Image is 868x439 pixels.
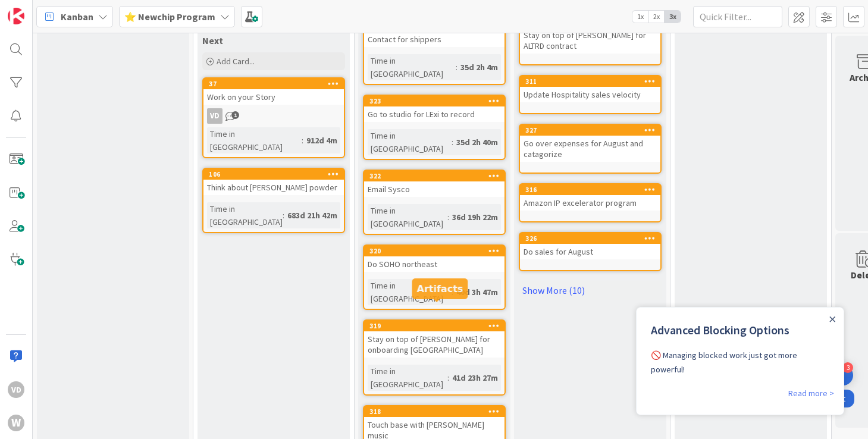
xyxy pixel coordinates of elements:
[207,202,283,228] div: Time in [GEOGRAPHIC_DATA]
[842,362,853,373] div: 3
[525,234,660,243] div: 326
[209,80,344,88] div: 37
[203,79,344,89] div: 37
[368,129,452,155] div: Time in [GEOGRAPHIC_DATA]
[520,184,660,211] div: 316Amazon IP excelerator program
[303,134,340,147] div: 912d 4m
[525,126,660,134] div: 327
[203,180,344,195] div: Think about [PERSON_NAME] powder
[520,27,660,54] div: Stay on top of [PERSON_NAME] for ALTRD contract
[283,209,284,222] span: :
[217,56,255,67] span: Add Card...
[520,87,660,102] div: Update Hospitality sales velocity
[364,321,504,331] div: 319
[632,11,648,23] span: 1x
[364,32,504,47] div: Contact for shippers
[453,136,501,149] div: 35d 2h 40m
[364,171,504,181] div: 322
[364,331,504,358] div: Stay on top of [PERSON_NAME] for onboarding [GEOGRAPHIC_DATA]
[520,17,660,54] div: Stay on top of [PERSON_NAME] for ALTRD contract
[520,125,660,162] div: 327Go over expenses for August and catagorize
[202,35,223,46] span: Next
[364,21,504,47] div: Contact for shippers
[369,247,504,255] div: 320
[665,11,681,23] span: 3x
[364,246,504,256] div: 320
[693,6,782,27] input: Quick Filter...
[417,283,463,294] h5: Artifacts
[203,169,344,180] div: 106
[636,307,844,415] iframe: UserGuiding Product Updates Slide Out
[520,233,660,244] div: 326
[447,211,449,224] span: :
[369,407,504,416] div: 318
[364,96,504,122] div: 323Go to studio for LExi to record
[520,184,660,195] div: 316
[447,371,449,384] span: :
[203,169,344,195] div: 106Think about [PERSON_NAME] powder
[520,76,660,102] div: 311Update Hospitality sales velocity
[452,136,453,149] span: :
[520,244,660,259] div: Do sales for August
[203,79,344,105] div: 37Work on your Story
[61,10,93,24] span: Kanban
[369,172,504,180] div: 322
[284,209,340,222] div: 683d 21h 42m
[369,322,504,330] div: 319
[457,61,501,74] div: 35d 2h 4m
[525,77,660,86] div: 311
[648,11,665,23] span: 2x
[364,246,504,272] div: 320Do SOHO northeast
[203,108,344,124] div: VD
[525,186,660,194] div: 316
[364,106,504,122] div: Go to studio for LExi to record
[369,97,504,105] div: 323
[520,195,660,211] div: Amazon IP excelerator program
[368,279,452,305] div: Time in [GEOGRAPHIC_DATA]
[364,96,504,106] div: 323
[449,211,501,224] div: 36d 19h 22m
[519,281,662,300] a: Show More (10)
[368,54,456,80] div: Time in [GEOGRAPHIC_DATA]
[364,171,504,197] div: 322Email Sysco
[520,233,660,259] div: 326Do sales for August
[364,321,504,358] div: 319Stay on top of [PERSON_NAME] for onboarding [GEOGRAPHIC_DATA]
[8,381,24,398] div: VD
[207,127,302,153] div: Time in [GEOGRAPHIC_DATA]
[209,170,344,178] div: 106
[203,89,344,105] div: Work on your Story
[364,181,504,197] div: Email Sysco
[364,256,504,272] div: Do SOHO northeast
[364,406,504,417] div: 318
[453,286,501,299] div: 40d 3h 47m
[368,204,447,230] div: Time in [GEOGRAPHIC_DATA]
[231,111,239,119] span: 1
[207,108,223,124] div: VD
[520,136,660,162] div: Go over expenses for August and catagorize
[368,365,447,391] div: Time in [GEOGRAPHIC_DATA]
[520,125,660,136] div: 327
[25,2,54,16] span: Support
[520,76,660,87] div: 311
[8,415,24,431] div: W
[449,371,501,384] div: 41d 23h 27m
[456,61,457,74] span: :
[302,134,303,147] span: :
[124,11,215,23] b: ⭐ Newchip Program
